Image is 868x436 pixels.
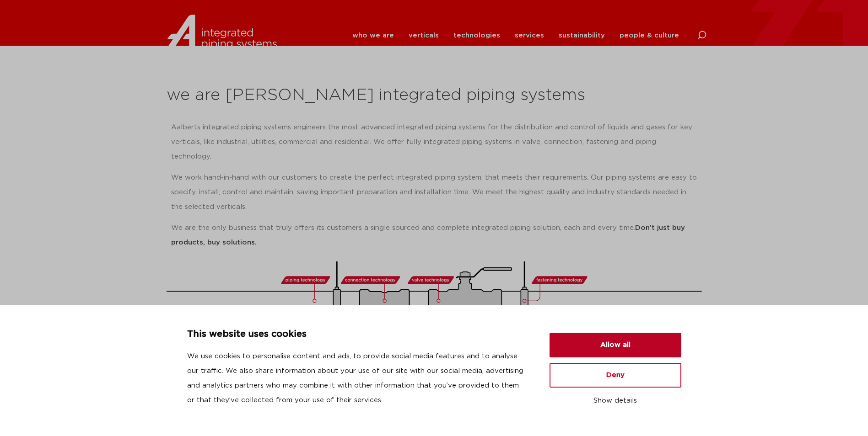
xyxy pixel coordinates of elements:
[167,85,702,106] h2: we are [PERSON_NAME] integrated piping systems
[409,17,439,54] a: verticals
[352,17,679,54] nav: Menu
[171,221,697,250] p: We are the only business that truly offers its customers a single sourced and complete integrated...
[352,17,394,54] a: who we are
[559,17,605,54] a: sustainability
[187,349,528,408] p: We use cookies to personalise content and ads, to provide social media features and to analyse ou...
[515,17,544,54] a: services
[550,333,681,357] button: Allow all
[171,120,697,164] p: Aalberts integrated piping systems engineers the most advanced integrated piping systems for the ...
[453,17,500,54] a: technologies
[550,393,681,409] button: Show details
[620,17,679,54] a: people & culture
[187,327,528,342] p: This website uses cookies
[550,363,681,388] button: Deny
[171,170,697,214] p: We work hand-in-hand with our customers to create the perfect integrated piping system, that meet...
